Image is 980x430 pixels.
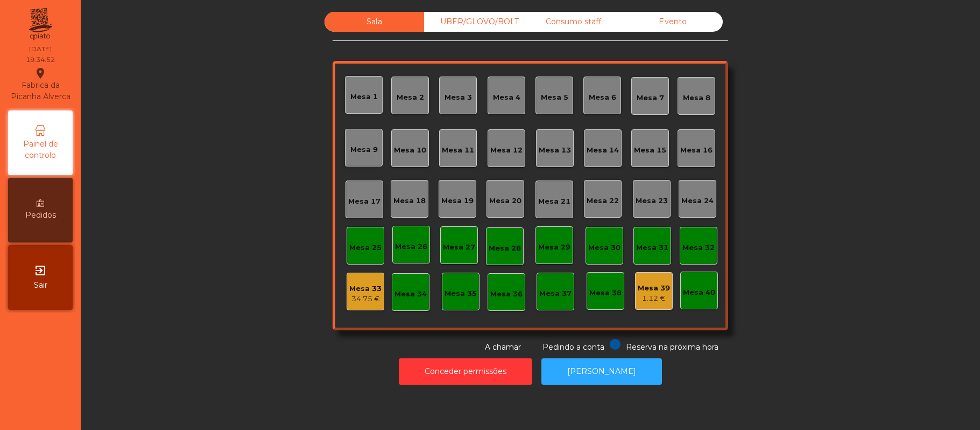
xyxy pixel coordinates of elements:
div: Mesa 24 [681,196,714,206]
div: Mesa 7 [637,93,664,103]
div: Mesa 4 [493,92,520,103]
div: Mesa 12 [490,145,523,156]
div: Mesa 31 [636,242,668,253]
div: Mesa 40 [683,287,715,298]
button: Conceder permissões [399,358,532,385]
div: Mesa 34 [394,289,427,300]
div: Mesa 30 [588,242,621,253]
div: Mesa 14 [587,145,619,156]
div: Sala [325,12,424,32]
span: Sair [34,280,47,291]
div: Mesa 23 [636,196,668,206]
div: [DATE] [29,44,52,54]
img: qpiato [27,5,53,43]
div: Mesa 5 [541,92,568,103]
div: Mesa 6 [589,92,616,103]
span: A chamar [485,342,521,352]
div: Evento [623,12,723,32]
div: UBER/GLOVO/BOLT [424,12,524,32]
span: Reserva na próxima hora [626,342,718,352]
div: Mesa 16 [680,145,713,156]
i: exit_to_app [34,264,47,277]
div: Mesa 18 [393,196,426,206]
i: location_on [34,67,47,80]
div: Fabrica da Picanha Alverca [9,67,72,102]
div: Mesa 25 [349,242,382,253]
div: Mesa 3 [445,92,472,103]
div: 19:34:52 [26,55,55,65]
div: Mesa 20 [489,196,521,206]
div: Mesa 36 [490,289,523,300]
div: Mesa 33 [349,283,382,294]
div: 34.75 € [349,294,382,304]
div: Mesa 17 [348,196,380,207]
div: Mesa 10 [394,145,426,156]
div: Mesa 8 [683,93,710,103]
div: Mesa 2 [397,92,424,103]
div: Mesa 38 [589,288,622,299]
div: Mesa 19 [441,196,474,206]
div: Mesa 13 [539,145,571,156]
div: Mesa 35 [445,288,477,299]
div: Mesa 29 [538,242,570,253]
span: Pedindo a conta [542,342,604,352]
div: 1.12 € [638,293,670,304]
div: Mesa 15 [634,145,666,156]
div: Mesa 9 [350,144,378,155]
div: Mesa 26 [395,241,427,252]
div: Mesa 39 [638,283,670,294]
div: Mesa 32 [682,242,715,253]
div: Mesa 22 [587,196,619,206]
div: Consumo staff [524,12,623,32]
div: Mesa 11 [442,145,474,156]
span: Pedidos [25,210,56,221]
button: [PERSON_NAME] [541,358,662,385]
div: Mesa 21 [538,196,570,207]
div: Mesa 1 [350,92,378,102]
div: Mesa 37 [539,288,572,299]
div: Mesa 27 [443,242,475,253]
span: Painel de controlo [11,138,70,161]
div: Mesa 28 [489,243,521,254]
